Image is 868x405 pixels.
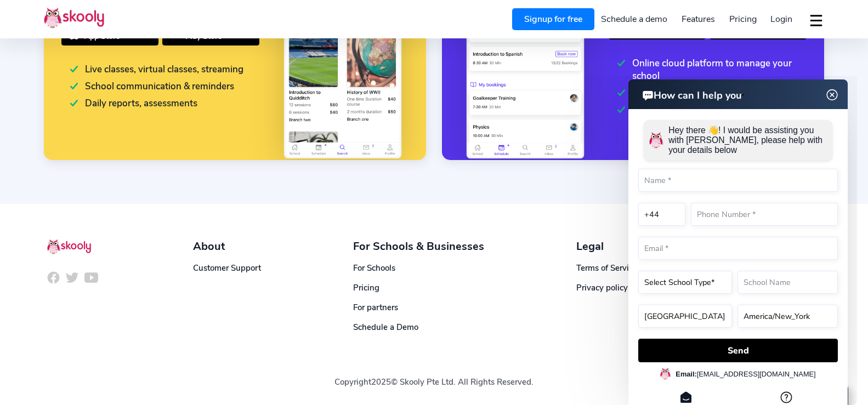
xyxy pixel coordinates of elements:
[193,239,261,254] div: About
[353,263,395,273] a: For Schools
[70,63,243,76] div: Live classes, virtual classes, streaming
[47,239,91,254] img: Skooly
[729,13,757,25] span: Pricing
[70,97,197,110] div: Daily reports, assessments
[371,377,391,387] span: 2025
[65,271,79,284] img: icon-twitter
[674,10,722,28] a: Features
[722,10,764,28] a: Pricing
[763,10,799,28] a: Login
[44,333,824,405] div: Copyright © Skooly Pte Ltd. All Rights Reserved.
[353,322,418,333] a: Schedule a Demo
[617,57,807,82] div: Online cloud platform to manage your school
[44,7,104,28] img: Skooly
[353,282,379,293] a: Pricing
[594,10,675,28] a: Schedule a demo
[84,271,98,284] img: icon-youtube
[770,13,792,25] span: Login
[70,80,234,93] div: School communication & reminders
[353,302,398,313] a: For partners
[512,8,594,30] a: Signup for free
[193,263,261,273] a: Customer Support
[47,271,60,284] img: icon-facebook
[353,239,484,254] div: For Schools & Businesses
[808,8,824,33] button: dropdown menu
